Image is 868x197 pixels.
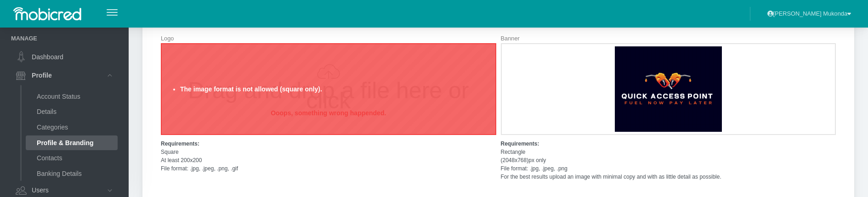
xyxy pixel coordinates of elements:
[26,135,118,150] a: Profile & Branding
[501,135,836,181] div: Rectangle (2048x768)px only File format: .jpg, .jpeg, .png For the best results upload an image w...
[501,141,539,147] span: Requirements:
[11,48,118,66] a: Dashboard
[161,135,496,173] div: Square At least 200x200 File format: .jpg, .jpeg, .png, .gif
[761,6,857,21] button: [PERSON_NAME] Mukonda
[26,104,118,119] a: Details
[161,141,199,147] span: Requirements:
[26,89,118,104] a: Account Status
[26,151,118,165] a: Contacts
[26,166,118,181] a: Banking Details
[11,5,83,23] img: logo-mobicred-white.png
[501,34,520,43] label: Banner
[11,67,118,84] a: Profile
[11,34,118,43] li: Manage
[26,120,118,135] a: Categories
[161,34,174,43] label: Logo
